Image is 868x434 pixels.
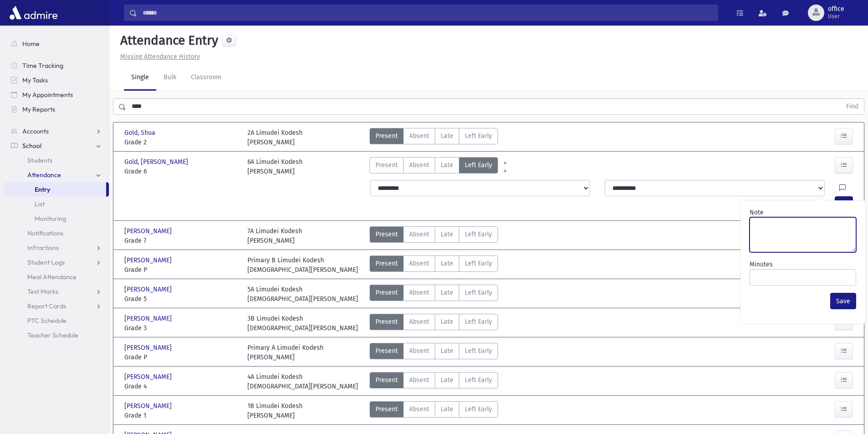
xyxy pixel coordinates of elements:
[375,288,398,297] span: Present
[4,87,109,102] a: My Appointments
[27,287,58,296] span: Test Marks
[156,65,184,91] a: Bulk
[4,102,109,117] a: My Reports
[247,157,303,176] div: 6A Limudei Kodesh [PERSON_NAME]
[4,73,109,87] a: My Tasks
[370,401,498,420] div: AttTypes
[4,36,109,51] a: Home
[370,314,498,333] div: AttTypes
[4,270,109,284] a: Meal Attendance
[441,404,453,414] span: Late
[27,156,52,164] span: Students
[465,259,492,268] span: Left Early
[370,255,498,275] div: AttTypes
[465,131,492,141] span: Left Early
[828,5,844,13] span: office
[4,211,109,226] a: Monitoring
[4,284,109,299] a: Test Marks
[124,294,238,304] span: Grade 5
[370,157,498,176] div: AttTypes
[370,372,498,391] div: AttTypes
[441,288,453,297] span: Late
[370,226,498,245] div: AttTypes
[27,258,65,266] span: Student Logs
[4,299,109,313] a: Report Cards
[409,230,429,239] span: Absent
[441,346,453,356] span: Late
[27,229,63,237] span: Notifications
[247,128,303,147] div: 2A Limudei Kodesh [PERSON_NAME]
[124,167,238,176] span: Grade 6
[124,411,238,420] span: Grade 1
[124,401,174,411] span: [PERSON_NAME]
[4,182,106,197] a: Entry
[27,302,66,310] span: Report Cards
[4,313,109,328] a: PTC Schedule
[465,375,492,385] span: Left Early
[409,288,429,297] span: Absent
[247,255,358,275] div: Primary B Limudei Kodesh [DEMOGRAPHIC_DATA][PERSON_NAME]
[828,13,844,20] span: User
[120,53,200,61] u: Missing Attendance History
[117,53,200,61] a: Missing Attendance History
[441,317,453,327] span: Late
[124,285,174,294] span: [PERSON_NAME]
[375,404,398,414] span: Present
[750,208,764,217] label: Note
[124,65,156,91] a: Single
[409,404,429,414] span: Absent
[465,404,492,414] span: Left Early
[465,230,492,239] span: Left Early
[370,285,498,304] div: AttTypes
[124,372,174,382] span: [PERSON_NAME]
[370,343,498,362] div: AttTypes
[22,91,73,99] span: My Appointments
[117,33,218,48] h5: Attendance Entry
[27,171,61,179] span: Attendance
[124,343,174,352] span: [PERSON_NAME]
[124,352,238,362] span: Grade P
[247,372,358,391] div: 4A Limudei Kodesh [DEMOGRAPHIC_DATA][PERSON_NAME]
[830,293,856,309] button: Save
[441,375,453,385] span: Late
[184,65,229,91] a: Classroom
[124,265,238,275] span: Grade P
[27,331,78,339] span: Teacher Schedule
[22,40,40,48] span: Home
[4,124,109,138] a: Accounts
[409,131,429,141] span: Absent
[35,185,50,194] span: Entry
[441,160,453,170] span: Late
[124,128,157,138] span: Gold, Shua
[409,375,429,385] span: Absent
[4,240,109,255] a: Infractions
[465,160,492,170] span: Left Early
[22,127,49,135] span: Accounts
[409,346,429,356] span: Absent
[247,343,324,362] div: Primary A Limudei Kodesh [PERSON_NAME]
[124,323,238,333] span: Grade 3
[441,131,453,141] span: Late
[35,200,45,208] span: List
[370,128,498,147] div: AttTypes
[375,131,398,141] span: Present
[137,5,718,21] input: Search
[27,317,67,325] span: PTC Schedule
[124,226,174,236] span: [PERSON_NAME]
[247,401,303,420] div: 1B Limudei Kodesh [PERSON_NAME]
[4,226,109,240] a: Notifications
[27,273,77,281] span: Meal Attendance
[750,260,773,269] label: Minutes
[4,168,109,182] a: Attendance
[4,153,109,168] a: Students
[375,346,398,356] span: Present
[841,99,864,114] button: Find
[375,375,398,385] span: Present
[4,255,109,270] a: Student Logs
[4,58,109,73] a: Time Tracking
[441,259,453,268] span: Late
[4,138,109,153] a: School
[22,76,48,84] span: My Tasks
[124,157,190,167] span: Gold, [PERSON_NAME]
[375,317,398,327] span: Present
